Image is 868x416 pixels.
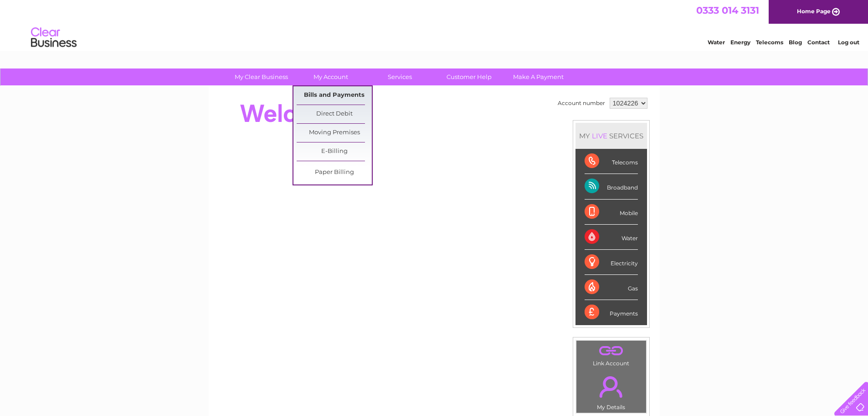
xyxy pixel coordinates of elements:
[431,68,507,85] a: Customer Help
[585,250,638,275] div: Electricity
[219,5,650,44] div: Clear Business is a trading name of Verastar Limited (registered in [GEOGRAPHIC_DATA] No. 3667643...
[297,105,372,123] a: Direct Debit
[579,371,644,403] a: .
[838,39,859,46] a: Log out
[297,163,372,182] a: Paper Billing
[576,369,647,413] td: My Details
[585,275,638,300] div: Gas
[297,142,372,161] a: E-Billing
[708,39,725,46] a: Water
[501,68,576,85] a: Make A Payment
[730,39,750,46] a: Energy
[224,68,299,85] a: My Clear Business
[575,123,647,149] div: MY SERVICES
[756,39,783,46] a: Telecoms
[585,174,638,199] div: Broadband
[585,200,638,225] div: Mobile
[585,149,638,174] div: Telecoms
[297,124,372,142] a: Moving Premises
[585,225,638,250] div: Water
[297,86,372,105] a: Bills and Payments
[576,340,647,369] td: Link Account
[31,24,77,52] img: logo.png
[789,39,802,46] a: Blog
[555,95,607,111] td: Account number
[807,39,830,46] a: Contact
[579,343,644,359] a: .
[293,68,368,85] a: My Account
[585,300,638,325] div: Payments
[362,68,437,85] a: Services
[590,132,609,140] div: LIVE
[696,5,759,16] a: 0333 014 3131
